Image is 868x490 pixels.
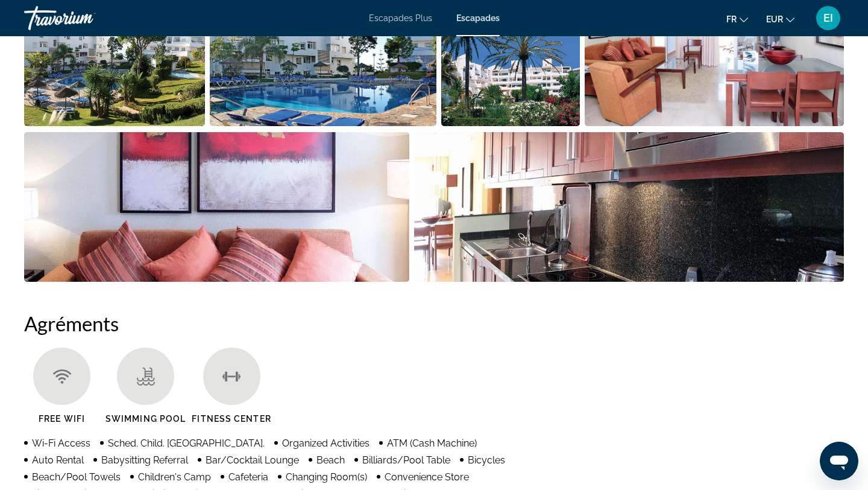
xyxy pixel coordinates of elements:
iframe: Bouton de lancement de la fenêtre de messagerie [820,442,858,480]
span: Wi-Fi Access [32,437,90,449]
a: Escapades Plus [369,13,432,23]
span: Fitness Center [192,414,271,424]
button: Changer de langue [726,10,748,28]
span: Children's Camp [138,471,211,483]
button: Menu utilisateur [813,5,844,31]
span: Free Wifi [39,414,85,424]
span: Beach [316,454,345,466]
button: Changer de devise [766,10,794,28]
span: Billiards/Pool Table [362,454,450,466]
font: EI [823,11,833,24]
button: Open full-screen image slider [24,132,409,282]
h2: Agréments [24,311,844,336]
span: Bicycles [468,454,505,466]
span: Bar/Cocktail Lounge [206,454,299,466]
button: Open full-screen image slider [414,132,844,282]
span: Sched. Child. [GEOGRAPHIC_DATA]. [108,437,265,449]
font: EUR [766,14,783,24]
span: Changing Room(s) [286,471,367,483]
a: Travorium [24,2,145,34]
span: Auto Rental [32,454,84,466]
span: Organized Activities [282,437,370,449]
span: Swimming Pool [105,414,186,424]
font: fr [726,14,737,24]
span: Cafeteria [228,471,268,483]
span: Beach/Pool Towels [32,471,121,483]
span: ATM (Cash Machine) [387,437,477,449]
span: Babysitting Referral [101,454,188,466]
a: Escapades [456,13,500,23]
span: Convenience Store [385,471,469,483]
